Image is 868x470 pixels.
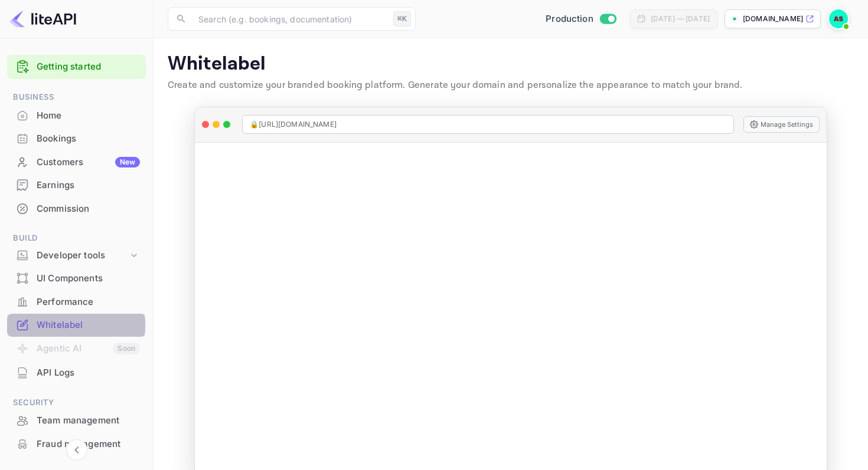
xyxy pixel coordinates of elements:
[7,232,146,245] span: Build
[651,14,710,24] div: [DATE] — [DATE]
[66,439,87,461] button: Collapse navigation
[7,127,146,150] div: Bookings
[7,104,146,126] a: Home
[37,438,140,451] div: Fraud management
[743,14,803,24] p: [DOMAIN_NAME]
[115,157,140,167] div: New
[37,202,140,216] div: Commission
[7,267,146,290] div: UI Components
[393,11,411,27] div: ⌘K
[168,52,854,76] p: Whitelabel
[7,433,146,456] div: Fraud management
[168,78,854,93] p: Create and customize your branded booking platform. Generate your domain and personalize the appe...
[7,174,146,196] a: Earnings
[7,267,146,289] a: UI Components
[7,104,146,127] div: Home
[7,174,146,197] div: Earnings
[37,132,140,146] div: Bookings
[7,55,146,79] div: Getting started
[829,9,848,28] img: Andreas Stefanis
[541,12,621,26] div: Switch to Sandbox mode
[9,9,76,28] img: LiteAPI logo
[7,127,146,149] a: Bookings
[7,396,146,409] span: Security
[37,318,140,332] div: Whitelabel
[7,91,146,104] span: Business
[37,295,140,309] div: Performance
[37,156,140,169] div: Customers
[7,361,146,384] div: API Logs
[37,60,140,74] a: Getting started
[7,361,146,383] a: API Logs
[7,291,146,313] a: Performance
[7,198,146,221] div: Commission
[7,409,146,431] a: Team management
[37,109,140,123] div: Home
[37,272,140,285] div: UI Components
[191,7,389,31] input: Search (e.g. bookings, documentation)
[37,179,140,192] div: Earnings
[7,198,146,219] a: Commission
[250,119,337,130] span: 🔒 [URL][DOMAIN_NAME]
[37,366,140,380] div: API Logs
[7,245,146,266] div: Developer tools
[7,151,146,173] a: CustomersNew
[7,433,146,455] a: Fraud management
[546,12,593,26] span: Production
[7,314,146,336] a: Whitelabel
[37,249,128,262] div: Developer tools
[7,314,146,337] div: Whitelabel
[7,151,146,174] div: CustomersNew
[7,409,146,432] div: Team management
[743,116,820,133] button: Manage Settings
[37,414,140,428] div: Team management
[7,291,146,314] div: Performance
